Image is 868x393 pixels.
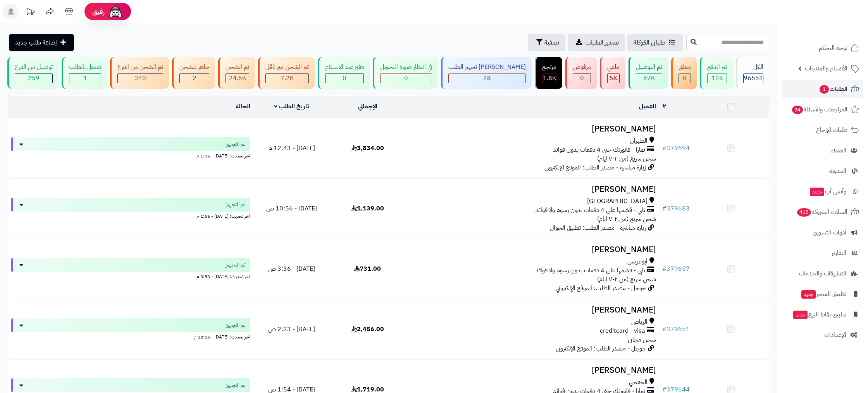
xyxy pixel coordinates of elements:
span: 1 [820,85,829,94]
span: 0 [580,73,584,83]
a: في انتظار صورة التحويل 0 [371,57,439,89]
a: الحالة [236,102,250,111]
a: طلباتي المُوكلة [627,34,683,51]
a: مرتجع 1.8K [533,57,564,89]
span: تم التجهيز [226,381,246,389]
a: [PERSON_NAME] تجهيز الطلب 28 [439,57,533,89]
a: الإجمالي [358,102,377,111]
div: 28 [449,74,525,83]
h3: [PERSON_NAME] [409,245,656,254]
span: 0 [683,73,687,83]
span: التطبيقات والخدمات [799,268,846,279]
span: 415 [797,208,811,217]
a: دفع عند الاستلام 0 [316,57,371,89]
span: 1.8K [543,73,556,83]
span: تصفية [544,38,559,47]
a: تم التوصيل 57K [627,57,670,89]
a: أدوات التسويق [782,223,863,242]
span: # [662,325,666,334]
span: جديد [810,188,824,196]
span: شحن مجاني [628,335,656,344]
a: توصيل من الفرع 259 [6,57,60,89]
span: الظهران [630,137,648,145]
div: الكل [743,63,763,72]
div: 128 [708,74,727,83]
span: طلبات الإرجاع [816,125,847,135]
span: 0 [343,73,346,83]
div: اخر تحديث: [DATE] - 3:53 م [11,272,250,280]
div: ملغي [607,63,620,72]
span: لوحة التحكم [819,43,847,53]
a: تم الشحن 24.5K [217,57,257,89]
div: تم الشحن من الفرع [117,63,163,72]
span: تم التجهيز [226,140,246,148]
div: 0 [325,74,363,83]
span: السلات المتروكة [796,207,847,217]
span: [GEOGRAPHIC_DATA] [587,197,648,206]
a: العملاء [782,141,863,160]
span: تابي - قسّمها على 4 دفعات بدون رسوم ولا فوائد [536,206,645,215]
h3: [PERSON_NAME] [409,366,656,375]
span: الرياض [631,318,648,326]
div: تعديل بالطلب [69,63,101,72]
span: أدوات التسويق [813,227,846,238]
div: توصيل من الفرع [15,63,53,72]
span: 0 [404,73,408,83]
span: زيارة مباشرة - مصدر الطلب: تطبيق الجوال [550,223,646,232]
a: جاهز للشحن 2 [170,57,217,89]
a: السلات المتروكة415 [782,203,863,221]
a: تصدير الطلبات [568,34,625,51]
span: المدونة [829,166,846,176]
h3: [PERSON_NAME] [409,125,656,133]
span: 259 [28,73,40,83]
span: [DATE] - 12:43 م [269,144,315,153]
span: شحن سريع (من ٢-٧ ايام) [597,214,656,224]
a: #379694 [662,144,690,153]
div: 24500 [226,74,249,83]
h3: [PERSON_NAME] [409,306,656,314]
h3: [PERSON_NAME] [409,185,656,194]
div: اخر تحديث: [DATE] - 1:56 م [11,151,250,159]
div: جاهز للشحن [179,63,209,72]
a: تعديل بالطلب 1 [60,57,108,89]
span: تطبيق نقاط البيع [792,309,846,320]
a: # [662,102,666,111]
a: تحديثات المنصة [21,4,40,21]
div: 4998 [608,74,619,83]
div: 57046 [636,74,662,83]
span: الطلبات [819,84,847,94]
a: #379657 [662,264,690,273]
span: العملاء [831,145,846,156]
span: 1,139.00 [351,204,384,213]
a: معلق 0 [670,57,698,89]
span: تابي - قسّمها على 4 دفعات بدون رسوم ولا فوائد [536,266,645,275]
a: طلبات الإرجاع [782,121,863,139]
a: الطلبات1 [782,80,863,98]
span: تصدير الطلبات [586,38,619,47]
span: التقارير [832,248,846,258]
span: الإعدادات [824,330,846,340]
img: ai-face.png [108,4,123,19]
span: جوجل - مصدر الطلب: الموقع الإلكتروني [556,284,646,293]
span: creditcard - visa [600,326,645,335]
span: [DATE] - 3:36 ص [268,264,315,273]
span: 3,834.00 [351,144,384,153]
a: ملغي 5K [598,57,627,89]
span: زيارة مباشرة - مصدر الطلب: الموقع الإلكتروني [544,163,646,172]
span: [DATE] - 10:56 ص [266,204,317,213]
a: تم الشحن مع ناقل 7.2K [257,57,316,89]
span: طلباتي المُوكلة [634,38,665,47]
span: [DATE] - 2:23 ص [268,325,315,334]
a: #379651 [662,325,690,334]
span: 7.2K [281,73,294,83]
div: اخر تحديث: [DATE] - 1:56 م [11,212,250,220]
div: في انتظار صورة التحويل [380,63,432,72]
div: تم الشحن [226,63,249,72]
span: إضافة طلب جديد [15,38,57,47]
a: تطبيق المتجرجديد [782,285,863,303]
span: شحن سريع (من ٢-٧ ايام) [597,275,656,284]
a: إضافة طلب جديد [9,34,74,51]
span: 96552 [744,73,763,83]
a: المدونة [782,162,863,180]
div: مرفوض [573,63,591,72]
